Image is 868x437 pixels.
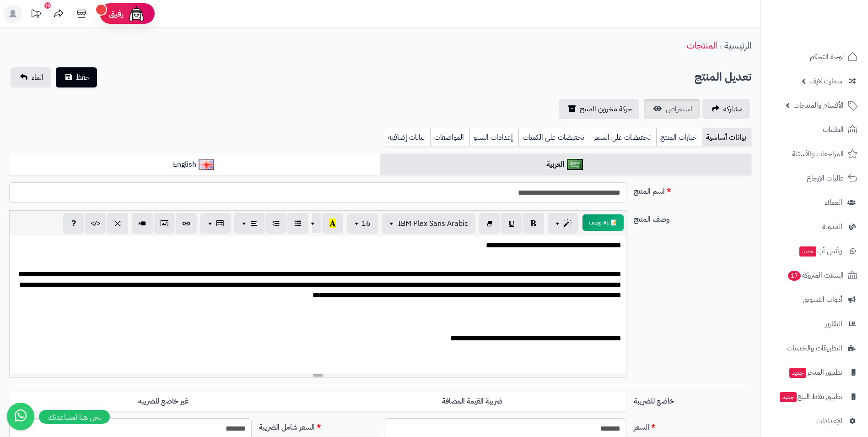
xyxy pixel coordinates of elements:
a: المراجعات والأسئلة [766,143,863,165]
button: حفظ [56,67,97,87]
a: إعدادات السيو [469,128,518,147]
label: خاضع للضريبة [630,392,755,407]
span: السلات المتروكة [787,269,844,282]
span: التقارير [825,317,842,330]
a: خيارات المنتج [656,128,702,147]
label: السعر [630,418,755,433]
a: استعراض [644,99,700,119]
a: مشاركه [702,99,750,119]
span: حفظ [76,72,90,83]
span: جديد [799,246,816,257]
span: الأقسام والمنتجات [793,99,844,112]
label: غير خاضع للضريبه [9,392,318,411]
a: المنتجات [687,38,717,52]
img: ai-face.png [127,5,146,23]
a: الإعدادات [766,410,863,432]
a: حركة مخزون المنتج [559,99,639,119]
label: ضريبة القيمة المضافة [318,392,626,411]
button: IBM Plex Sans Arabic [382,213,475,234]
span: أدوات التسويق [803,293,842,306]
span: لوحة التحكم [810,50,844,63]
a: تخفيضات على السعر [590,128,656,147]
a: بيانات أساسية [702,128,751,147]
label: وصف المنتج [630,210,755,225]
span: تطبيق المتجر [788,366,842,379]
span: 17 [788,271,801,281]
img: العربية [567,159,583,170]
a: الغاء [11,67,51,87]
span: 16 [361,218,371,229]
a: أدوات التسويق [766,289,863,311]
span: جديد [789,368,806,378]
span: سمارت لايف [809,75,842,87]
img: English [199,159,215,170]
a: التطبيقات والخدمات [766,337,863,359]
span: جديد [780,392,797,402]
a: طلبات الإرجاع [766,167,863,189]
a: English [9,153,380,176]
span: رفيق [109,8,124,19]
span: مشاركه [723,104,743,115]
span: الطلبات [823,123,844,136]
span: الغاء [32,72,43,83]
span: IBM Plex Sans Arabic [398,218,468,229]
a: التقارير [766,313,863,335]
a: تخفيضات على الكميات [518,128,590,147]
span: طلبات الإرجاع [807,172,844,185]
span: وآتس آب [798,245,842,257]
a: العربية [380,153,751,176]
span: استعراض [666,104,692,115]
img: logo-2.png [806,7,859,26]
a: لوحة التحكم [766,46,863,68]
span: المراجعات والأسئلة [792,147,844,160]
a: المواصفات [430,128,469,147]
span: التطبيقات والخدمات [787,342,842,355]
button: 16 [347,213,378,234]
a: المدونة [766,216,863,238]
a: وآتس آبجديد [766,240,863,262]
span: الإعدادات [816,415,842,427]
a: بيانات إضافية [384,128,430,147]
button: 📝 AI وصف [582,214,624,231]
a: السلات المتروكة17 [766,264,863,286]
div: 10 [44,2,51,9]
span: المدونة [822,220,842,233]
label: السعر شامل الضريبة [255,418,380,433]
a: الطلبات [766,119,863,141]
h2: تعديل المنتج [695,68,751,87]
span: تطبيق نقاط البيع [779,390,842,403]
a: تطبيق نقاط البيعجديد [766,386,863,408]
label: اسم المنتج [630,182,755,197]
a: تحديثات المنصة [24,5,47,25]
a: تطبيق المتجرجديد [766,361,863,383]
span: العملاء [825,196,842,209]
a: الرئيسية [724,38,751,52]
span: حركة مخزون المنتج [580,104,632,115]
a: العملاء [766,191,863,213]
